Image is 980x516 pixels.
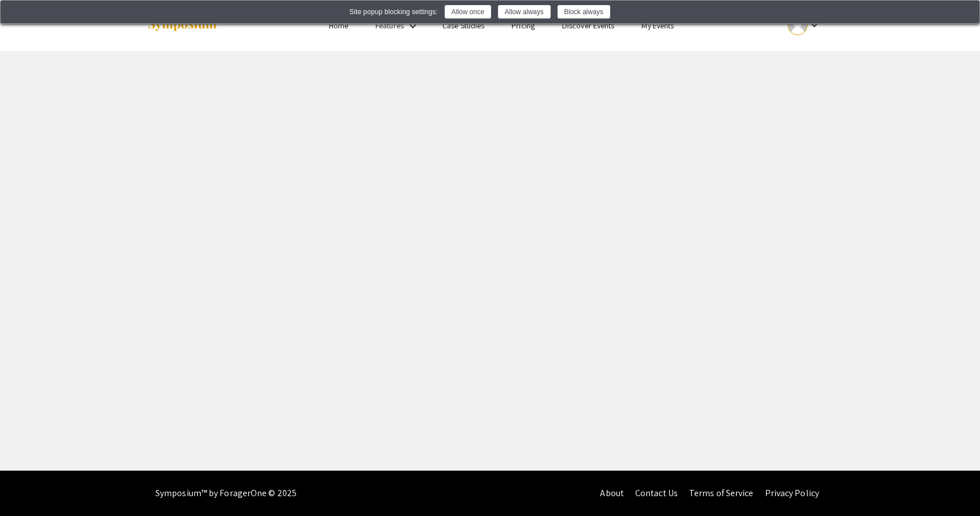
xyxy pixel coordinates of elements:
a: Case Studies [442,20,484,31]
iframe: Chat [932,465,971,507]
mat-icon: Expand Features list [406,19,420,33]
a: Contact Us [635,487,678,499]
a: Home [329,20,348,31]
button: Allow always [498,5,551,19]
button: Block always [557,5,610,19]
a: About [600,487,624,499]
div: Site popup blocking settings: [349,7,438,17]
a: Privacy Policy [765,487,819,499]
button: Expand account dropdown [776,12,833,38]
a: Discover Events [562,20,615,31]
a: Features [375,20,404,31]
a: Pricing [512,20,535,31]
div: Symposium™ by ForagerOne © 2025 [155,471,297,516]
a: Terms of Service [689,487,754,499]
mat-icon: Expand account dropdown [808,18,821,32]
a: My Events [641,20,674,31]
img: Symposium by ForagerOne [147,18,218,33]
button: Allow once [445,5,491,19]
